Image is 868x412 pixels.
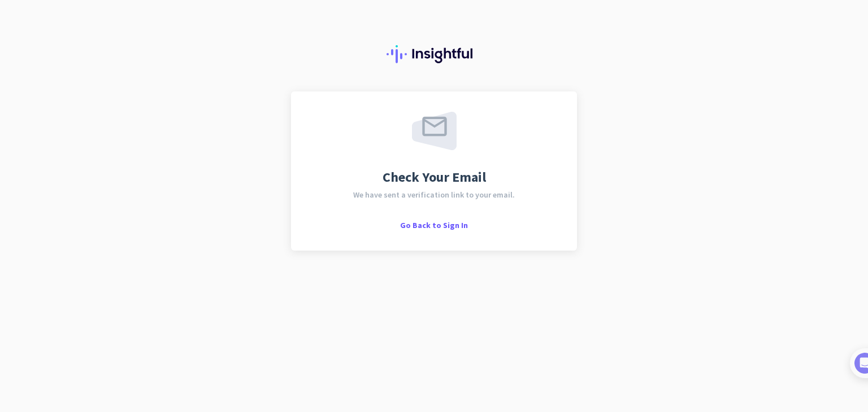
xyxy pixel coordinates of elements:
[412,112,457,150] img: email-sent
[400,220,468,230] span: Go Back to Sign In
[383,170,486,184] span: Check Your Email
[353,191,515,199] span: We have sent a verification link to your email.
[387,45,481,63] img: Insightful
